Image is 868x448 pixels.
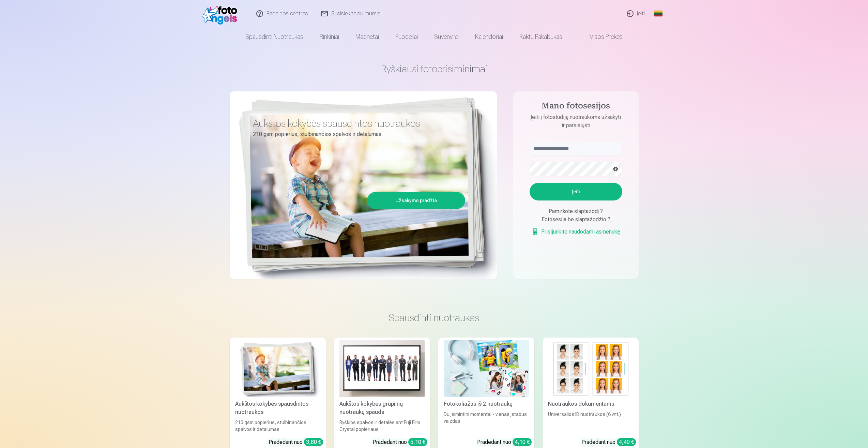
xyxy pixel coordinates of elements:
[235,340,320,397] img: Aukštos kokybės spausdintos nuotraukos
[304,438,323,446] div: 3,80 €
[523,113,629,130] p: Įeiti į fotostudiją nuotraukoms užsakyti ir parsisiųsti
[570,27,631,46] a: Visos prekės
[253,117,460,130] h3: Aukštos kokybės spausdintos nuotraukos
[530,215,622,224] div: Fotosesija be slaptažodžio ?
[368,193,464,208] a: Užsakymo pradžia
[230,63,639,75] h1: Ryškiausi fotoprisiminimai
[202,3,241,25] img: /fa2
[337,400,427,416] div: Aukštos kokybės grupinių nuotraukų spauda
[523,101,629,113] h4: Mano fotosesijos
[511,27,570,46] a: Raktų pakabukas
[513,438,532,446] div: 4,10 €
[530,183,622,200] button: Įeiti
[532,228,620,236] a: Prisijunkite naudodami asmenukę
[387,27,426,46] a: Puodeliai
[235,312,633,324] h3: Spausdinti nuotraukas
[548,340,633,397] img: Nuotraukos dokumentams
[426,27,467,46] a: Suvenyrai
[441,411,532,433] div: Du įsimintini momentai - vienas įstabus vaizdas
[311,27,347,46] a: Rinkiniai
[545,411,636,433] div: Universalios ID nuotraukos (6 vnt.)
[467,27,511,46] a: Kalendoriai
[444,340,529,397] img: Fotokoliažas iš 2 nuotraukų
[337,419,427,433] div: Ryškios spalvos ir detalės ant Fuji Film Crystal popieriaus
[581,438,636,446] div: Pradedant nuo
[347,27,387,46] a: Magnetai
[237,27,311,46] a: Spausdinti nuotraukas
[339,340,425,397] img: Aukštos kokybės grupinių nuotraukų spauda
[617,438,636,446] div: 4,40 €
[269,438,323,446] div: Pradedant nuo
[232,400,323,416] div: Aukštos kokybės spausdintos nuotraukos
[441,400,532,408] div: Fotokoliažas iš 2 nuotraukų
[373,438,427,446] div: Pradedant nuo
[477,438,532,446] div: Pradedant nuo
[232,419,323,433] div: 210 gsm popierius, stulbinančios spalvos ir detalumas
[253,130,460,139] p: 210 gsm popierius, stulbinančios spalvos ir detalumas
[530,207,622,215] div: Pamiršote slaptažodį ?
[408,438,427,446] div: 5,10 €
[545,400,636,408] div: Nuotraukos dokumentams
